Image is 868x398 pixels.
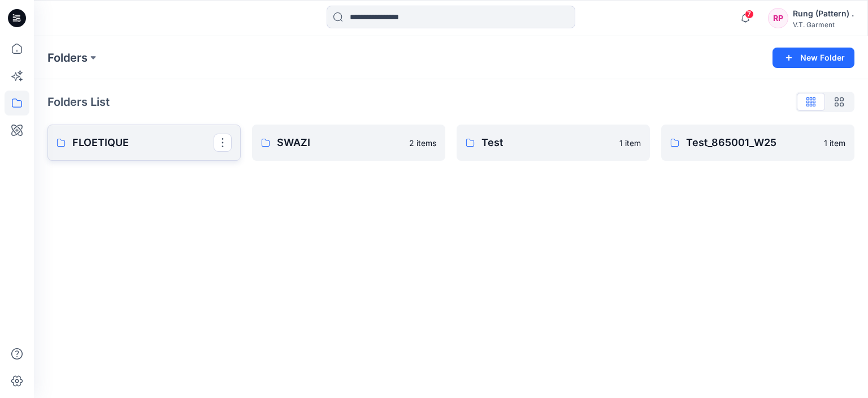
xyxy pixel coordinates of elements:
[47,50,88,66] a: Folders
[252,125,445,161] a: SWAZI2 items
[47,125,241,161] a: FLOETIQUE
[481,135,613,151] p: Test
[768,8,788,28] div: RP
[661,125,854,161] a: Test_865001_W251 item
[793,20,854,29] div: V.T. Garment
[824,137,845,149] p: 1 item
[793,7,854,20] div: Rung (Pattern) .
[686,135,817,151] p: Test_865001_W25
[72,135,214,151] p: FLOETIQUE
[409,137,436,149] p: 2 items
[772,48,854,68] button: New Folder
[47,93,110,110] p: Folders List
[457,125,650,161] a: Test1 item
[745,10,754,19] span: 7
[277,135,402,151] p: SWAZI
[619,137,641,149] p: 1 item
